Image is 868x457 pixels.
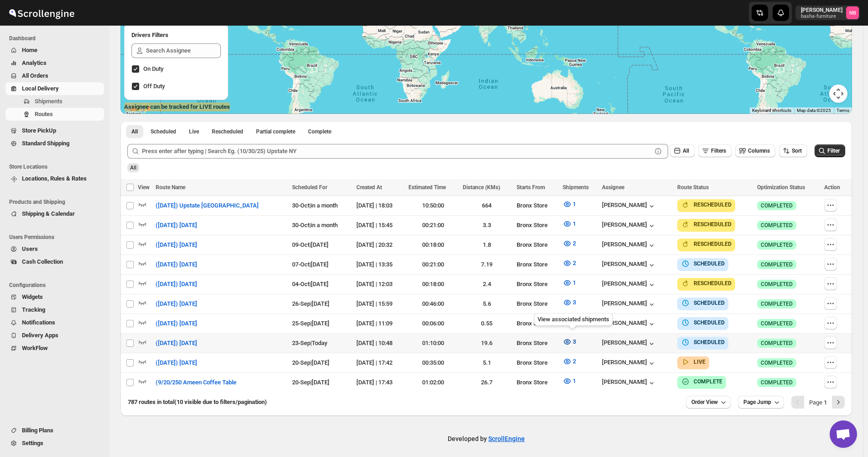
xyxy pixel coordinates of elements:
b: RESCHEDULED [694,280,732,287]
span: All Orders [22,72,48,79]
div: [DATE] | 11:09 [356,319,403,328]
span: View [138,184,150,191]
div: Bronx Store [517,201,557,210]
b: SCHEDULED [694,339,725,345]
button: Order View [686,396,731,409]
div: 00:18:00 [408,280,457,289]
div: 26.7 [463,378,511,387]
div: 5.1 [463,358,511,367]
span: Billing Plans [22,427,53,434]
span: COMPLETED [761,222,793,229]
button: ([DATE]) [DATE] [150,277,203,292]
button: 3 [557,335,581,349]
button: Filter [815,144,845,157]
button: Map camera controls [829,85,847,103]
span: Widgets [22,293,43,300]
span: Complete [308,128,331,135]
span: Products and Shipping [9,198,105,206]
span: Filter [827,148,840,154]
span: Nael Basha [846,6,859,19]
span: Shipments [563,184,589,191]
span: All [130,165,136,171]
div: 00:18:00 [408,240,457,250]
span: Shipping & Calendar [22,210,75,217]
div: [PERSON_NAME] [602,319,656,329]
span: Cash Collection [22,258,63,265]
input: Press enter after typing | Search Eg. (10/30/25) Upstate NY [142,144,652,159]
button: Users [5,243,104,255]
div: [DATE] | 17:43 [356,378,403,387]
span: Estimated Time [408,184,446,191]
span: 30-Oct | in a month [292,202,338,209]
span: Shipments [35,98,63,105]
div: 01:10:00 [408,339,457,348]
a: Terms (opens in new tab) [837,108,849,113]
button: 1 [557,276,581,290]
span: COMPLETED [761,241,793,249]
div: 00:21:00 [408,260,457,269]
button: [PERSON_NAME] [602,300,656,309]
span: 2 [573,260,576,266]
div: [PERSON_NAME] [602,280,656,289]
p: basha-furniture [801,14,842,19]
b: 1 [824,399,827,406]
button: Next [832,396,845,409]
img: Google [123,102,153,114]
button: ([DATE]) [DATE] [150,356,203,370]
button: ([DATE]) [DATE] [150,297,203,311]
div: [DATE] | 20:32 [356,240,403,250]
div: [DATE] | 12:03 [356,280,403,289]
span: Partial complete [256,128,295,135]
span: Scheduled [151,128,176,135]
div: 19.6 [463,339,511,348]
div: Bronx Store [517,260,557,269]
button: ([DATE]) [DATE] [150,238,203,252]
button: (9/20/250 Ameen Coffee Table [150,375,242,390]
span: 1 [573,377,576,384]
button: [PERSON_NAME] [602,339,656,348]
span: Local Delivery [22,85,59,92]
span: ([DATE]) [DATE] [156,280,197,289]
span: On Duty [143,65,163,72]
span: ([DATE]) [DATE] [156,339,197,348]
span: Tracking [22,306,45,313]
span: Map data ©2025 [797,108,831,113]
div: [DATE] | 15:45 [356,221,403,230]
span: Analytics [22,59,47,66]
button: [PERSON_NAME] [602,241,656,250]
img: ScrollEngine [7,1,76,24]
span: Optimization Status [757,184,805,191]
span: COMPLETED [761,202,793,209]
button: [PERSON_NAME] [602,260,656,270]
button: Sort [779,144,807,157]
button: COMPLETE [681,377,722,386]
div: [DATE] | 18:03 [356,201,403,210]
div: Bronx Store [517,339,557,348]
span: COMPLETED [761,379,793,386]
span: Route Status [677,184,709,191]
span: 2 [573,358,576,365]
span: COMPLETED [761,281,793,288]
span: 3 [573,338,576,345]
button: RESCHEDULED [681,200,732,209]
span: 30-Oct | in a month [292,222,338,228]
span: Rescheduled [212,128,243,135]
div: [DATE] | 17:42 [356,358,403,367]
span: Off Duty [143,83,165,90]
span: Page [809,399,827,406]
a: ScrollEngine [488,435,525,442]
span: ([DATE]) [DATE] [156,260,197,269]
button: Settings [5,437,104,450]
button: Notifications [5,316,104,329]
b: RESCHEDULED [694,241,732,247]
span: 09-Oct | [DATE] [292,241,329,248]
button: Billing Plans [5,424,104,437]
button: Tracking [5,303,104,316]
button: Locations, Rules & Rates [5,172,104,185]
span: Standard Shipping [22,140,69,147]
span: (9/20/250 Ameen Coffee Table [156,378,236,387]
div: [PERSON_NAME] [602,378,656,388]
span: Filters [711,148,726,154]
